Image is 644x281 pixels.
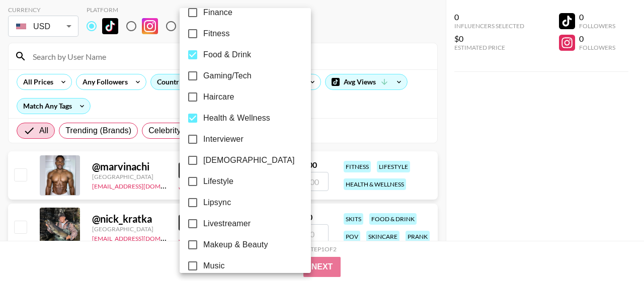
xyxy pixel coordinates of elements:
span: Haircare [203,91,234,103]
span: Gaming/Tech [203,70,252,82]
span: Music [203,260,225,272]
iframe: Drift Widget Chat Controller [594,231,632,269]
span: [DEMOGRAPHIC_DATA] [203,154,295,166]
span: Makeup & Beauty [203,239,268,251]
span: Lifestyle [203,175,233,188]
span: Livestreamer [203,218,251,230]
span: Lipsync [203,197,231,209]
span: Finance [203,7,232,19]
span: Interviewer [203,133,244,145]
span: Fitness [203,28,230,40]
span: Food & Drink [203,49,251,61]
span: Health & Wellness [203,112,270,124]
